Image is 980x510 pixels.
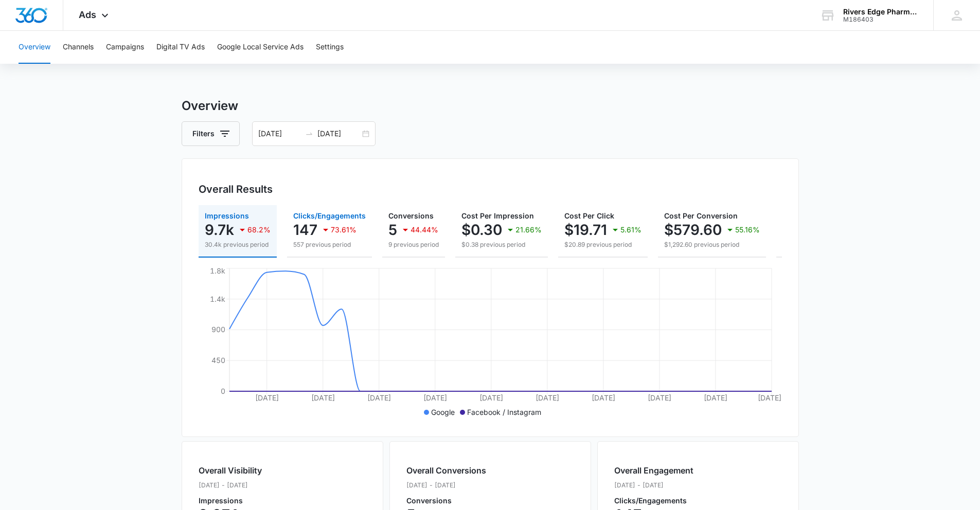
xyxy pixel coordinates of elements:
tspan: 900 [211,325,225,334]
tspan: [DATE] [423,393,447,402]
h3: Overview [182,97,799,115]
p: $0.38 previous period [461,240,542,249]
button: Google Local Service Ads [217,31,304,64]
tspan: 1.4k [210,295,225,303]
p: 9.7k [205,222,234,238]
p: $20.89 previous period [564,240,642,249]
p: [DATE] - [DATE] [406,481,486,490]
span: Impressions [205,211,249,220]
tspan: [DATE] [647,393,671,402]
tspan: [DATE] [703,393,727,402]
input: End date [317,128,360,139]
tspan: [DATE] [311,393,334,402]
p: 30.4k previous period [205,240,271,249]
h2: Overall Visibility [199,464,276,477]
span: to [305,130,313,138]
span: Conversions [388,211,434,220]
p: Clicks/Engagements [614,497,693,504]
span: Ads [79,9,96,20]
button: Campaigns [106,31,144,64]
p: 5 [388,222,397,238]
p: [DATE] - [DATE] [199,481,276,490]
div: account name [843,8,918,16]
p: $19.71 [564,222,607,238]
p: Google [431,407,455,417]
h2: Overall Engagement [614,464,693,477]
tspan: [DATE] [479,393,503,402]
p: 147 [293,222,317,238]
tspan: 1.8k [210,266,225,275]
tspan: [DATE] [591,393,615,402]
tspan: [DATE] [367,393,390,402]
tspan: 0 [221,387,225,395]
div: account id [843,16,918,23]
span: Cost Per Click [564,211,614,220]
span: swap-right [305,130,313,138]
p: 68.2% [247,226,271,233]
p: Conversions [406,497,486,504]
p: 21.66% [515,226,542,233]
p: 55.16% [735,226,760,233]
span: Clicks/Engagements [293,211,366,220]
button: Overview [19,31,50,64]
p: Impressions [199,497,276,504]
p: $579.60 [664,222,722,238]
p: [DATE] - [DATE] [614,481,693,490]
button: Digital TV Ads [156,31,205,64]
tspan: [DATE] [255,393,278,402]
h2: Overall Conversions [406,464,486,477]
p: Facebook / Instagram [467,407,541,417]
tspan: [DATE] [758,393,781,402]
tspan: [DATE] [535,393,559,402]
button: Channels [63,31,94,64]
p: 5.61% [620,226,642,233]
span: Cost Per Conversion [664,211,738,220]
button: Filters [182,121,240,146]
p: $1,292.60 previous period [664,240,760,249]
p: 44.44% [411,226,438,233]
button: Settings [316,31,344,64]
tspan: 450 [211,356,225,365]
span: Cost Per Impression [461,211,534,220]
p: 73.61% [331,226,357,233]
p: $0.30 [461,222,502,238]
p: 9 previous period [388,240,439,249]
h3: Overall Results [199,181,273,197]
p: 557 previous period [293,240,366,249]
input: Start date [258,128,301,139]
